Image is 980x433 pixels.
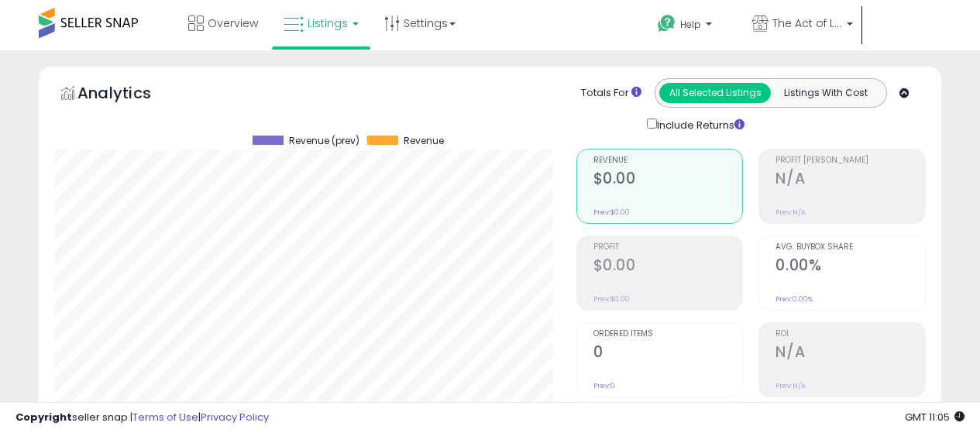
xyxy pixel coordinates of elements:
[659,83,771,103] button: All Selected Listings
[772,15,842,31] span: The Act of Living
[593,156,743,165] span: Revenue
[635,115,763,133] div: Include Returns
[132,410,198,424] a: Terms of Use
[593,381,615,390] small: Prev: 0
[593,330,743,338] span: Ordered Items
[15,411,269,425] div: seller snap | |
[775,330,925,338] span: ROI
[905,410,965,424] span: 2025-08-13 11:05 GMT
[775,208,806,217] small: Prev: N/A
[770,83,882,103] button: Listings With Cost
[775,343,925,364] h2: N/A
[775,256,925,277] h2: 0.00%
[775,294,813,304] small: Prev: 0.00%
[593,208,630,217] small: Prev: $0.00
[775,381,806,390] small: Prev: N/A
[593,294,630,304] small: Prev: $0.00
[208,15,258,31] span: Overview
[201,410,269,424] a: Privacy Policy
[775,243,925,252] span: Avg. Buybox Share
[593,343,743,364] h2: 0
[645,2,738,50] a: Help
[657,14,676,33] i: Get Help
[593,256,743,277] h2: $0.00
[15,410,72,424] strong: Copyright
[775,170,925,191] h2: N/A
[775,156,925,165] span: Profit [PERSON_NAME]
[308,15,348,31] span: Listings
[77,82,181,108] h5: Analytics
[289,136,359,146] span: Revenue (prev)
[581,86,641,101] div: Totals For
[593,170,743,191] h2: $0.00
[404,136,444,146] span: Revenue
[680,18,701,31] span: Help
[593,243,743,252] span: Profit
